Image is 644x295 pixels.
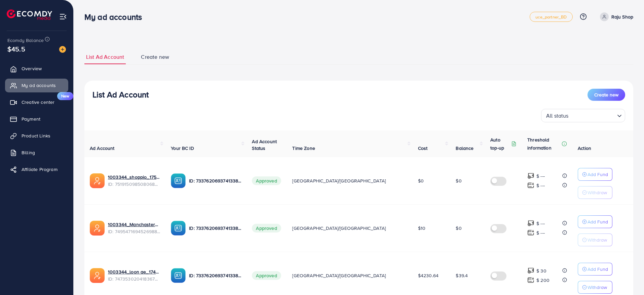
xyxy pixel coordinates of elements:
[141,53,169,61] span: Create new
[108,174,160,180] a: 1003344_shoppio_1750688962312
[292,145,315,152] span: Time Zone
[456,272,468,279] span: $39.4
[527,267,534,274] img: top-up amount
[5,79,68,92] a: My ad accounts
[536,229,545,237] p: $ ---
[7,9,52,20] img: logo
[22,149,35,156] span: Billing
[530,12,572,22] a: uce_partner_BD
[578,263,612,276] button: Add Fund
[5,62,68,75] a: Overview
[90,221,105,236] img: ic-ads-acc.e4c84228.svg
[108,181,160,187] span: ID: 7519150985080684551
[535,15,567,19] span: uce_partner_BD
[418,177,424,184] span: $0
[189,271,241,280] p: ID: 7337620693741338625
[527,229,534,236] img: top-up amount
[108,268,160,275] a: 1003344_loon ae_1740066863007
[611,13,633,21] p: Raju Shop
[108,174,160,187] div: <span class='underline'>1003344_shoppio_1750688962312</span></br>7519150985080684551
[588,283,607,291] p: Withdraw
[536,219,545,227] p: $ ---
[588,170,608,178] p: Add Fund
[571,110,614,121] input: Search for option
[536,172,545,180] p: $ ---
[527,277,534,284] img: top-up amount
[5,129,68,142] a: Product Links
[171,268,186,283] img: ic-ba-acc.ded83a64.svg
[418,225,425,231] span: $10
[108,221,160,228] a: 1003344_Manchaster_1745175503024
[527,136,560,152] p: Threshold information
[578,145,591,152] span: Action
[292,177,386,184] span: [GEOGRAPHIC_DATA]/[GEOGRAPHIC_DATA]
[108,268,160,282] div: <span class='underline'>1003344_loon ae_1740066863007</span></br>7473530204183674896
[490,136,510,152] p: Auto top-up
[171,145,194,152] span: Your BC ID
[5,146,68,159] a: Billing
[5,163,68,176] a: Affiliate Program
[90,145,115,152] span: Ad Account
[527,172,534,179] img: top-up amount
[59,46,66,53] img: image
[597,12,633,21] a: Raju Shop
[57,92,73,100] span: New
[108,221,160,235] div: <span class='underline'>1003344_Manchaster_1745175503024</span></br>7495471694526988304
[86,53,124,61] span: List Ad Account
[189,224,241,232] p: ID: 7337620693741338625
[527,182,534,189] img: top-up amount
[84,12,147,22] h3: My ad accounts
[588,218,608,226] p: Add Fund
[578,215,612,228] button: Add Fund
[59,13,67,20] img: menu
[456,145,473,152] span: Balance
[171,173,186,188] img: ic-ba-acc.ded83a64.svg
[252,224,281,233] span: Approved
[578,186,612,199] button: Withdraw
[578,281,612,294] button: Withdraw
[541,109,625,122] div: Search for option
[527,220,534,227] img: top-up amount
[545,111,570,121] span: All status
[108,276,160,282] span: ID: 7473530204183674896
[22,132,50,139] span: Product Links
[292,225,386,231] span: [GEOGRAPHIC_DATA]/[GEOGRAPHIC_DATA]
[22,82,56,89] span: My ad accounts
[292,272,386,279] span: [GEOGRAPHIC_DATA]/[GEOGRAPHIC_DATA]
[5,112,68,126] a: Payment
[22,99,54,106] span: Creative center
[252,271,281,280] span: Approved
[536,267,546,275] p: $ 30
[588,89,625,101] button: Create new
[578,168,612,181] button: Add Fund
[22,116,40,122] span: Payment
[588,188,607,197] p: Withdraw
[92,90,149,99] h3: List Ad Account
[90,268,105,283] img: ic-ads-acc.e4c84228.svg
[536,276,550,284] p: $ 200
[536,181,545,189] p: $ ---
[22,166,58,173] span: Affiliate Program
[418,272,439,279] span: $4230.64
[456,225,461,231] span: $0
[578,234,612,246] button: Withdraw
[189,177,241,185] p: ID: 7337620693741338625
[588,265,608,273] p: Add Fund
[22,65,42,72] span: Overview
[588,236,607,244] p: Withdraw
[456,177,461,184] span: $0
[108,228,160,235] span: ID: 7495471694526988304
[171,221,186,236] img: ic-ba-acc.ded83a64.svg
[252,138,277,152] span: Ad Account Status
[90,173,105,188] img: ic-ads-acc.e4c84228.svg
[594,91,618,98] span: Create new
[7,37,44,44] span: Ecomdy Balance
[5,95,68,109] a: Creative centerNew
[7,44,25,54] span: $45.5
[252,176,281,185] span: Approved
[615,265,639,290] iframe: Chat
[418,145,428,152] span: Cost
